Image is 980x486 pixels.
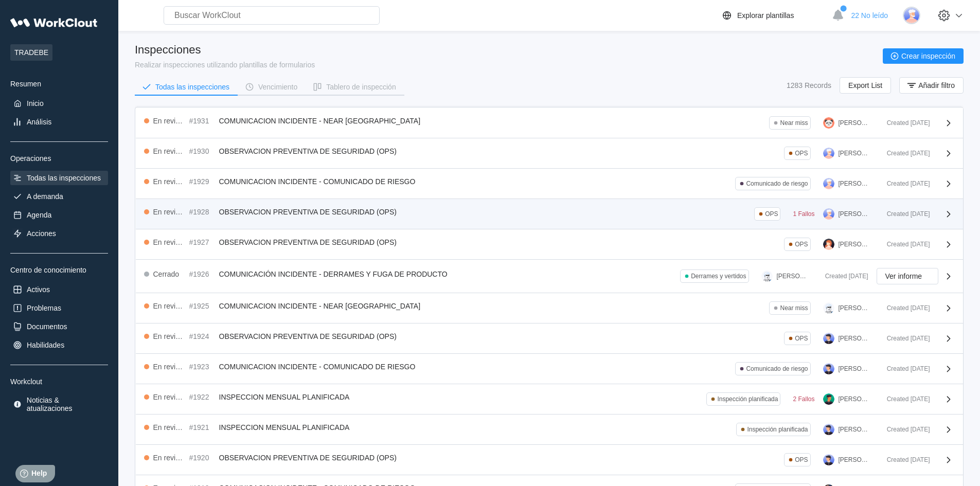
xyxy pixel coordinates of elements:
[877,268,938,284] button: Ver informe
[839,150,870,157] div: [PERSON_NAME]
[189,302,215,310] div: #1925
[10,282,108,297] a: Activos
[903,7,920,24] img: user-3.png
[153,117,185,125] div: En revisión
[839,119,870,127] div: [PERSON_NAME]
[839,304,870,312] div: [PERSON_NAME]
[879,304,930,312] div: Created [DATE]
[879,335,930,342] div: Created [DATE]
[27,285,50,294] div: Activos
[737,11,794,20] div: Explorar plantillas
[326,83,396,91] div: Tablero de inspección
[795,335,808,342] div: OPS
[780,304,808,312] div: Near miss
[27,341,64,349] div: Habilidades
[189,208,215,216] div: #1928
[153,270,180,278] div: Cerrado
[189,393,215,401] div: #1922
[839,241,870,248] div: [PERSON_NAME]
[153,238,185,246] div: En revisión
[10,226,108,241] a: Acciones
[219,363,416,371] span: COMUNICACION INCIDENTE - COMUNICADO DE RIESGO
[823,302,834,314] img: clout-01.png
[219,454,397,462] span: OBSERVACION PREVENTIVA DE SEGURIDAD (OPS)
[10,96,108,111] a: Inicio
[153,302,185,310] div: En revisión
[795,456,808,463] div: OPS
[153,147,185,155] div: En revisión
[27,99,44,107] div: Inicio
[717,395,778,403] div: Inspección planificada
[840,77,891,94] button: Export List
[136,199,963,229] a: En revisión#1928OBSERVACION PREVENTIVA DE SEGURIDAD (OPS)OPS1 Fallos[PERSON_NAME]Created [DATE]
[10,171,108,185] a: Todas las inspecciones
[136,229,963,260] a: En revisión#1927OBSERVACION PREVENTIVA DE SEGURIDAD (OPS)OPS[PERSON_NAME]Created [DATE]
[879,150,930,157] div: Created [DATE]
[189,332,215,340] div: #1924
[189,423,215,431] div: #1921
[879,180,930,187] div: Created [DATE]
[839,365,870,372] div: [PERSON_NAME]
[306,79,404,95] button: Tablero de inspección
[883,48,964,64] button: Crear inspección
[879,426,930,433] div: Created [DATE]
[823,148,834,159] img: user-3.png
[238,79,306,95] button: Vencimiento
[136,293,963,323] a: En revisión#1925COMUNICACION INCIDENTE - NEAR [GEOGRAPHIC_DATA]Near miss[PERSON_NAME]Created [DATE]
[10,338,108,352] a: Habilidades
[27,304,61,312] div: Problemas
[823,208,834,220] img: user-3.png
[817,273,868,280] div: Created [DATE]
[136,260,963,293] a: Cerrado#1926COMUNICACIÓN INCIDENTE - DERRAMES Y FUGA DE PRODUCTODerrames y vertidos[PERSON_NAME]C...
[793,210,814,218] div: 1 Fallos
[219,238,397,246] span: OBSERVACION PREVENTIVA DE SEGURIDAD (OPS)
[136,354,963,384] a: En revisión#1923COMUNICACION INCIDENTE - COMUNICADO DE RIESGOComunicado de riesgo[PERSON_NAME]Cre...
[823,393,834,405] img: user.png
[780,119,808,127] div: Near miss
[136,138,963,169] a: En revisión#1930OBSERVACION PREVENTIVA DE SEGURIDAD (OPS)OPS[PERSON_NAME]Created [DATE]
[879,119,930,127] div: Created [DATE]
[27,192,63,201] div: A demanda
[721,9,827,22] a: Explorar plantillas
[777,273,809,280] div: [PERSON_NAME]
[219,177,416,186] span: COMUNICACION INCIDENTE - COMUNICADO DE RIESGO
[879,241,930,248] div: Created [DATE]
[189,363,215,371] div: #1923
[879,210,930,218] div: Created [DATE]
[219,147,397,155] span: OBSERVACION PREVENTIVA DE SEGURIDAD (OPS)
[155,83,229,91] div: Todas las inspecciones
[839,426,870,433] div: [PERSON_NAME]
[153,332,185,340] div: En revisión
[691,273,746,280] div: Derrames y vertidos
[219,270,448,278] span: COMUNICACIÓN INCIDENTE - DERRAMES Y FUGA DE PRODUCTO
[189,147,215,155] div: #1930
[899,77,964,94] button: Añadir filtro
[10,44,52,61] span: TRADEBE
[746,365,808,372] div: Comunicado de riesgo
[823,424,834,435] img: user-5.png
[136,445,963,475] a: En revisión#1920OBSERVACION PREVENTIVA DE SEGURIDAD (OPS)OPS[PERSON_NAME]Created [DATE]
[839,335,870,342] div: [PERSON_NAME]
[27,174,101,182] div: Todas las inspecciones
[10,266,108,274] div: Centro de conocimiento
[795,241,808,248] div: OPS
[27,118,51,126] div: Análisis
[787,81,831,89] div: 1283 Records
[765,210,778,218] div: OPS
[153,454,185,462] div: En revisión
[879,365,930,372] div: Created [DATE]
[839,395,870,403] div: [PERSON_NAME]
[27,322,67,331] div: Documentos
[823,454,834,465] img: user-5.png
[136,108,963,138] a: En revisión#1931COMUNICACION INCIDENTE - NEAR [GEOGRAPHIC_DATA]Near miss[PERSON_NAME]Created [DATE]
[189,454,215,462] div: #1920
[823,117,834,129] img: panda.png
[136,415,963,445] a: En revisión#1921INSPECCION MENSUAL PLANIFICADAInspección planificada[PERSON_NAME]Created [DATE]
[10,154,108,163] div: Operaciones
[879,456,930,463] div: Created [DATE]
[153,208,185,216] div: En revisión
[135,79,238,95] button: Todas las inspecciones
[153,423,185,431] div: En revisión
[879,395,930,403] div: Created [DATE]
